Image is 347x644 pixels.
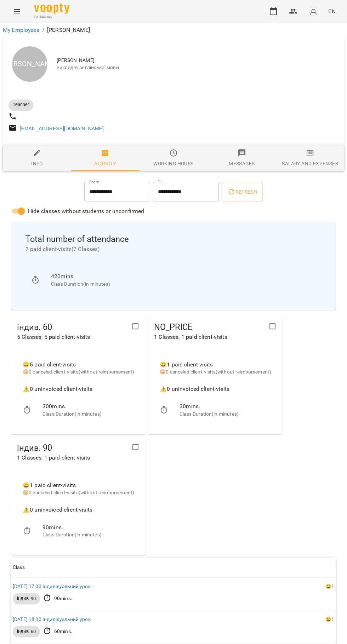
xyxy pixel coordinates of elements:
p: 300 mins. [42,402,134,411]
div: 😀1 [325,583,334,590]
a: [EMAIL_ADDRESS][DOMAIN_NAME] [20,126,104,131]
div: 😀1 [325,616,334,623]
p: 5 Classes , 5 paid client-visits [17,333,128,341]
div: Activity [94,159,116,168]
div: Sort [13,563,25,572]
span: індив. 60 [13,628,40,635]
img: Voopty Logo [34,4,69,14]
p: 1 Classes , 1 paid client-visits [154,333,265,341]
span: 😀 1 paid client-visits [23,482,76,489]
button: Menu [8,3,25,20]
a: [DATE] 17:00 Індивідуальний урок [13,583,91,589]
span: Total number of attendance [25,234,322,245]
li: / [42,26,44,34]
p: [PERSON_NAME] [47,26,90,34]
span: Refresh [227,188,257,196]
button: EN [325,5,339,18]
lable: 60 mins. [54,628,72,634]
div: Messages [229,159,255,168]
p: Class Duration(in minutes) [180,411,271,418]
span: 😀 1 paid client-visits [160,361,213,368]
span: 😀 5 paid client-visits [23,361,76,368]
div: Class [13,563,25,572]
span: ⚠️ 0 uninvoiced client-visits [23,386,92,392]
nav: breadcrumb [3,26,344,34]
span: [PERSON_NAME] [57,57,339,64]
p: 420 mins. [51,272,316,281]
span: ⚠️ 0 uninvoiced client-visits [23,506,92,513]
p: Class Duration(in minutes) [42,531,134,538]
span: For Business [34,15,69,19]
img: avatar_s.png [308,6,318,16]
span: 7 paid client-visits ( 7 Classes ) [25,245,322,253]
span: 😡 0 canceled client-visits(without reimbursement) [160,369,271,375]
div: Salary and Expenses [282,159,338,168]
div: Working hours [153,159,193,168]
p: 1 Classes , 1 paid client-visits [17,454,128,462]
span: EN [328,7,336,15]
a: [DATE] 18:30 Індивідуальний урок [13,616,91,622]
span: викладач англійської мови [57,64,339,71]
div: Info [31,159,43,168]
span: Class [13,563,334,572]
span: Teacher [8,102,33,108]
span: 😡 0 canceled client-visits(without reimbursement) [23,369,134,375]
span: ⚠️ 0 uninvoiced client-visits [160,386,229,392]
span: Hide classes without students or unconfirmed [28,207,144,216]
span: індив. 60 [17,322,128,333]
div: [PERSON_NAME] [12,46,47,82]
a: My Employees [3,27,39,33]
button: Refresh [222,182,263,202]
span: NO_PRICE [154,322,265,333]
p: Class Duration(in minutes) [51,281,316,288]
p: 30 mins. [180,402,271,411]
span: 😡 0 canceled client-visits(without reimbursement) [23,490,134,495]
lable: 90 mins. [54,595,72,601]
span: індив. 90 [13,595,40,602]
span: індив. 90 [17,443,128,454]
p: Class Duration(in minutes) [42,411,134,418]
p: 90 mins. [42,523,134,532]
